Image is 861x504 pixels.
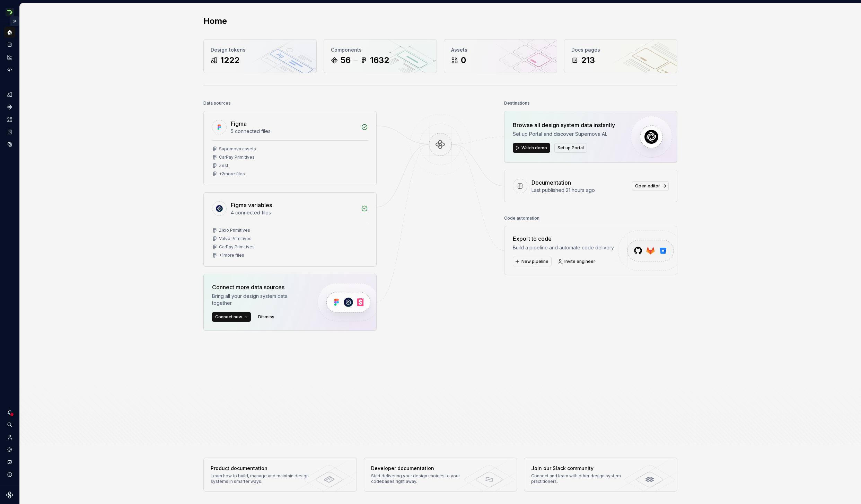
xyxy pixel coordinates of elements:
button: Dismiss [255,312,278,322]
div: Join our Slack community [531,465,632,472]
a: Documentation [4,39,15,50]
span: Connect new [215,314,242,320]
a: Docs pages213 [564,39,677,73]
div: Data sources [203,98,231,108]
div: Set up Portal and discover Supernova AI. [513,131,615,138]
button: Connect new [212,312,251,322]
a: Design tokens1222 [203,39,317,73]
div: Figma variables [231,201,272,209]
div: Assets [451,46,550,53]
div: Start delivering your design choices to your codebases right away. [371,473,472,484]
div: Bring all your design system data together. [212,293,306,307]
div: CarPay Primitives [219,154,255,160]
span: New pipeline [521,259,548,264]
div: 1632 [370,55,389,66]
a: Product documentationLearn how to build, manage and maintain design systems in smarter ways. [203,458,357,492]
div: + 2 more files [219,171,245,177]
a: Assets0 [444,39,557,73]
a: Developer documentationStart delivering your design choices to your codebases right away. [364,458,517,492]
button: Contact support [4,457,15,468]
div: Connect more data sources [212,283,306,291]
div: Volvo Primitives [219,236,252,241]
a: Join our Slack communityConnect and learn with other design system practitioners. [524,458,677,492]
div: 56 [341,55,351,66]
div: Build a pipeline and automate code delivery. [513,244,615,251]
div: Browse all design system data instantly [513,121,615,129]
a: Invite engineer [556,257,598,266]
div: Components [331,46,430,53]
div: 1222 [220,55,239,66]
a: Open editor [632,181,669,191]
a: Components [4,101,15,113]
a: Figma5 connected filesSupernova assetsCarPay PrimitivesZest+2more files [203,111,377,185]
a: Invite team [4,432,15,443]
span: Dismiss [258,314,274,320]
button: Set up Portal [554,143,587,153]
a: Assets [4,114,15,125]
a: Home [4,27,15,38]
div: Last published 21 hours ago [531,187,628,194]
div: Connect and learn with other design system practitioners. [531,473,632,484]
div: 213 [581,55,595,66]
button: Watch demo [513,143,550,153]
button: Search ⌘K [4,419,15,430]
img: 845e64b5-cf6c-40e8-a5f3-aaa2a69d7a99.png [6,8,14,16]
div: Design tokens [211,46,309,53]
span: Invite engineer [564,259,595,264]
span: Set up Portal [557,145,584,151]
span: Open editor [635,183,660,189]
button: Notifications [4,407,15,418]
div: Figma [231,120,247,128]
h2: Home [203,16,227,27]
div: Supernova assets [219,146,256,152]
a: Settings [4,444,15,455]
a: Data sources [4,139,15,150]
div: 4 connected files [231,209,357,216]
svg: Supernova Logo [6,492,13,498]
a: Analytics [4,52,15,63]
div: + 1 more files [219,253,244,258]
div: Ziklo Primitives [219,228,250,233]
button: Expand sidebar [10,16,19,26]
span: Watch demo [521,145,547,151]
a: Design tokens [4,89,15,100]
div: Documentation [531,178,571,187]
div: Developer documentation [371,465,472,472]
div: CarPay Primitives [219,244,255,250]
div: Export to code [513,235,615,243]
a: Storybook stories [4,126,15,138]
a: Figma variables4 connected filesZiklo PrimitivesVolvo PrimitivesCarPay Primitives+1more files [203,192,377,267]
div: Destinations [504,98,530,108]
div: Product documentation [211,465,311,472]
button: New pipeline [513,257,552,266]
a: Code automation [4,64,15,75]
div: Docs pages [571,46,670,53]
div: Learn how to build, manage and maintain design systems in smarter ways. [211,473,311,484]
div: Code automation [504,213,539,223]
div: Zest [219,163,228,168]
a: Components561632 [324,39,437,73]
div: 0 [461,55,466,66]
div: 5 connected files [231,128,357,135]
